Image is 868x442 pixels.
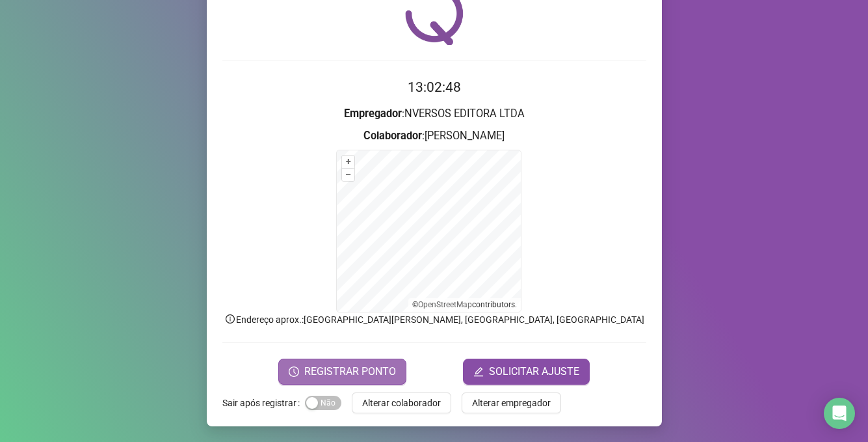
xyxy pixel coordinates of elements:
button: + [342,156,354,168]
li: © contributors. [412,300,517,309]
span: REGISTRAR PONTO [304,364,396,380]
button: – [342,169,354,181]
span: info-circle [224,313,236,325]
label: Sair após registrar [222,393,305,413]
strong: Colaborador [363,130,422,142]
span: clock-circle [289,366,299,377]
span: edit [473,366,484,377]
h3: : [PERSON_NAME] [222,128,646,145]
a: OpenStreetMap [418,300,472,309]
button: Alterar empregador [462,393,561,413]
button: editSOLICITAR AJUSTE [463,359,590,385]
strong: Empregador [344,107,402,120]
button: REGISTRAR PONTO [278,359,406,385]
p: Endereço aprox. : [GEOGRAPHIC_DATA][PERSON_NAME], [GEOGRAPHIC_DATA], [GEOGRAPHIC_DATA] [222,312,646,327]
time: 13:02:48 [408,79,461,95]
h3: : NVERSOS EDITORA LTDA [222,105,646,122]
span: SOLICITAR AJUSTE [489,364,579,380]
span: Alterar empregador [472,396,551,410]
div: Open Intercom Messenger [824,398,855,429]
button: Alterar colaborador [352,393,451,413]
span: Alterar colaborador [362,396,441,410]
